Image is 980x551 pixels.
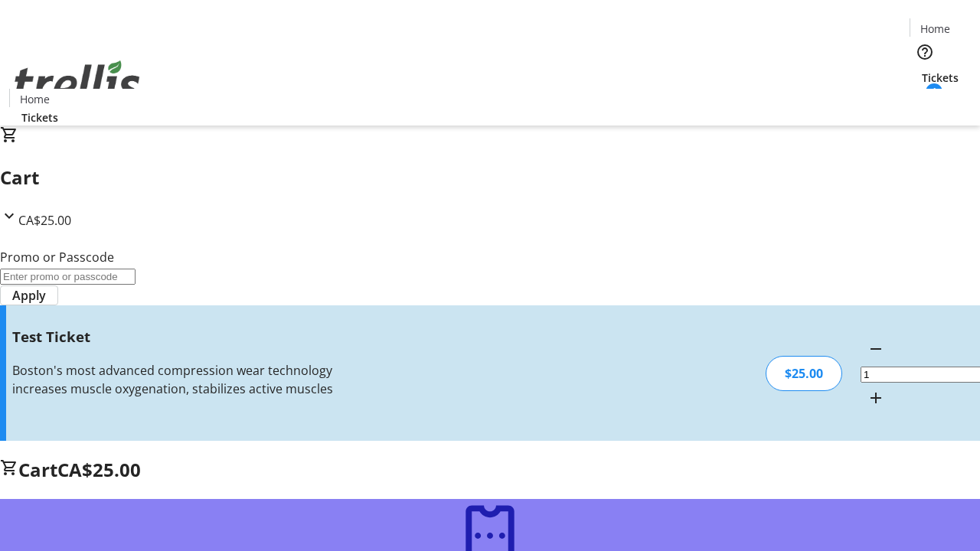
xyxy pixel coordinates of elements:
a: Home [10,91,59,107]
span: Home [920,21,950,37]
a: Home [910,21,959,37]
button: Cart [910,86,940,116]
button: Increment by one [861,383,891,413]
div: $25.00 [766,356,842,391]
button: Help [910,37,940,67]
span: Tickets [922,70,959,86]
span: CA$25.00 [18,212,71,229]
h3: Test Ticket [12,326,347,347]
span: Apply [12,286,46,305]
button: Decrement by one [861,334,891,364]
span: Home [20,91,50,107]
a: Tickets [9,109,70,126]
div: Boston's most advanced compression wear technology increases muscle oxygenation, stabilizes activ... [12,361,347,398]
span: CA$25.00 [57,457,141,482]
span: Tickets [21,109,58,126]
img: Orient E2E Organization pzrU8cvMMr's Logo [9,44,145,120]
a: Tickets [910,70,971,86]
